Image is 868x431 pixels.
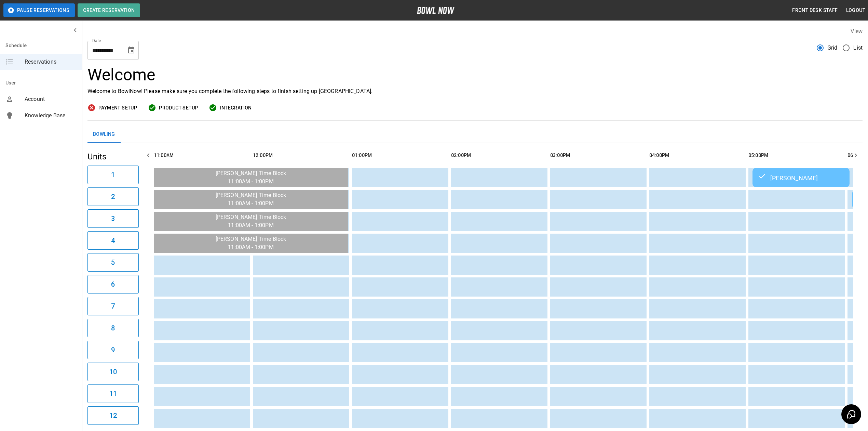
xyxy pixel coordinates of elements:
th: 11:00AM [154,146,250,165]
button: 8 [87,319,139,337]
div: inventory tabs [87,126,863,143]
h5: Units [87,151,139,162]
h6: 10 [109,366,117,377]
button: 5 [87,253,139,272]
h6: 3 [111,213,115,224]
th: 01:00PM [352,146,448,165]
button: 12 [87,406,139,425]
button: Logout [843,4,868,17]
img: logo [417,7,455,14]
h6: 7 [111,301,115,312]
span: List [853,44,863,52]
span: Grid [827,44,838,52]
label: View [851,28,863,35]
button: 1 [87,166,139,184]
span: Reservations [25,58,77,66]
h6: 12 [109,410,117,421]
th: 02:00PM [451,146,547,165]
span: Integration [220,104,252,112]
button: 3 [87,209,139,228]
th: 12:00PM [253,146,349,165]
button: 7 [87,297,139,315]
span: Account [25,95,77,103]
button: 6 [87,275,139,293]
h6: 4 [111,235,115,246]
button: 4 [87,231,139,250]
span: Product Setup [159,104,198,112]
h6: 11 [109,388,117,399]
h6: 6 [111,279,115,290]
span: Payment Setup [98,104,137,112]
p: Welcome to BowlNow! Please make sure you complete the following steps to finish setting up [GEOGR... [87,87,863,95]
h6: 2 [111,191,115,202]
button: Pause Reservations [3,3,75,17]
h6: 1 [111,169,115,180]
th: 03:00PM [550,146,647,165]
h6: 5 [111,257,115,268]
h3: Welcome [87,65,863,84]
button: 10 [87,363,139,381]
button: 11 [87,384,139,403]
button: Create Reservation [78,3,140,17]
button: 9 [87,341,139,359]
button: Bowling [87,126,121,143]
button: Choose date, selected date is Sep 12, 2025 [124,43,138,57]
button: 2 [87,187,139,206]
div: [PERSON_NAME] [758,173,844,182]
span: Knowledge Base [25,112,77,120]
h6: 9 [111,344,115,355]
h6: 8 [111,323,115,334]
button: Front Desk Staff [789,4,840,17]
